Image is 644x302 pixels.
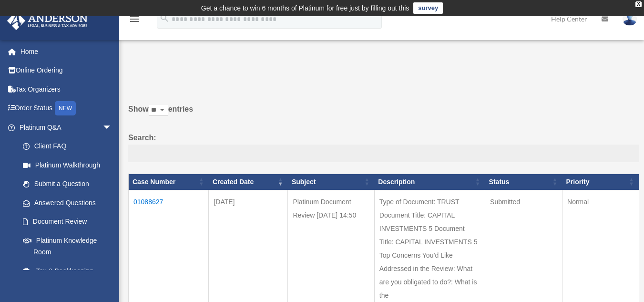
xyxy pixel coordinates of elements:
a: menu [129,17,140,25]
th: Subject: activate to sort column ascending [288,174,374,190]
a: Platinum Knowledge Room [13,231,122,261]
select: Showentries [149,105,168,116]
span: arrow_drop_down [102,118,122,137]
a: Submit a Question [13,175,122,194]
a: Online Ordering [7,61,126,80]
a: Client FAQ [13,137,122,156]
i: menu [129,13,140,25]
th: Priority: activate to sort column ascending [562,174,639,190]
th: Case Number: activate to sort column ascending [129,174,209,190]
a: Platinum Walkthrough [13,156,122,175]
th: Description: activate to sort column ascending [374,174,485,190]
th: Created Date: activate to sort column ascending [209,174,288,190]
input: Search: [128,145,639,163]
a: Order StatusNEW [7,99,126,118]
label: Show entries [128,103,639,125]
a: Home [7,42,126,61]
a: survey [413,2,443,14]
i: search [159,13,170,23]
div: Get a chance to win 6 months of Platinum for free just by filling out this [201,2,409,14]
img: Anderson Advisors Platinum Portal [4,11,91,30]
a: Tax & Bookkeeping Packages [13,261,122,292]
img: User Pic [623,12,637,26]
a: Tax Organizers [7,80,126,99]
div: NEW [55,101,76,115]
a: Document Review [13,212,122,231]
a: Platinum Q&Aarrow_drop_down [7,118,122,137]
th: Status: activate to sort column ascending [485,174,562,190]
label: Search: [128,131,639,163]
div: close [635,1,642,7]
a: Answered Questions [13,193,117,212]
